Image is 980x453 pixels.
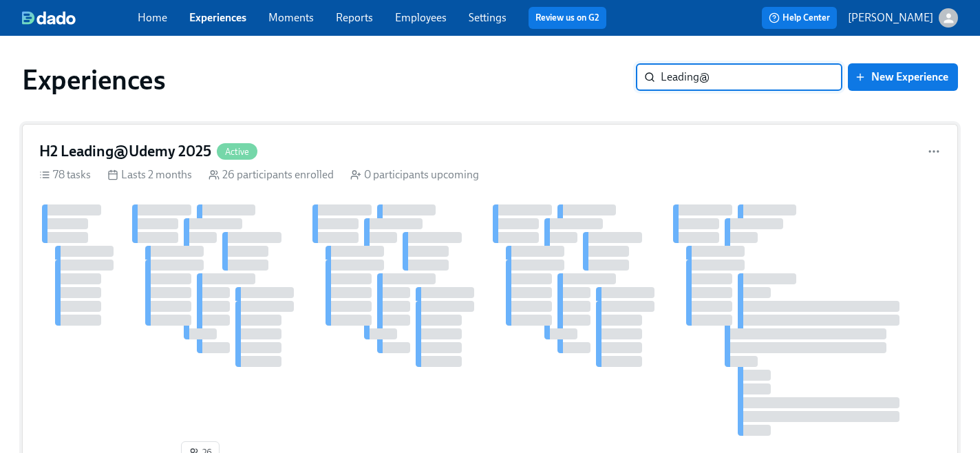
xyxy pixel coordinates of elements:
a: Home [138,11,167,24]
a: Moments [268,11,314,24]
a: Employees [395,11,447,24]
div: 0 participants upcoming [350,167,479,182]
img: dado [22,11,76,25]
button: New Experience [848,63,958,91]
button: Help Center [762,7,837,29]
h1: Experiences [22,63,166,96]
a: Reports [336,11,373,24]
div: 26 participants enrolled [209,167,334,182]
a: Review us on G2 [535,11,599,25]
button: [PERSON_NAME] [848,8,958,28]
span: New Experience [857,70,948,84]
a: Experiences [189,11,246,24]
a: dado [22,11,138,25]
button: Review us on G2 [529,7,606,29]
a: Settings [469,11,507,24]
h4: H2 Leading@Udemy 2025 [39,141,211,162]
span: Active [217,147,257,157]
input: Search by name [661,63,842,91]
span: Help Center [769,11,830,25]
div: 78 tasks [39,167,91,182]
div: Lasts 2 months [107,167,192,182]
p: [PERSON_NAME] [848,10,933,25]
